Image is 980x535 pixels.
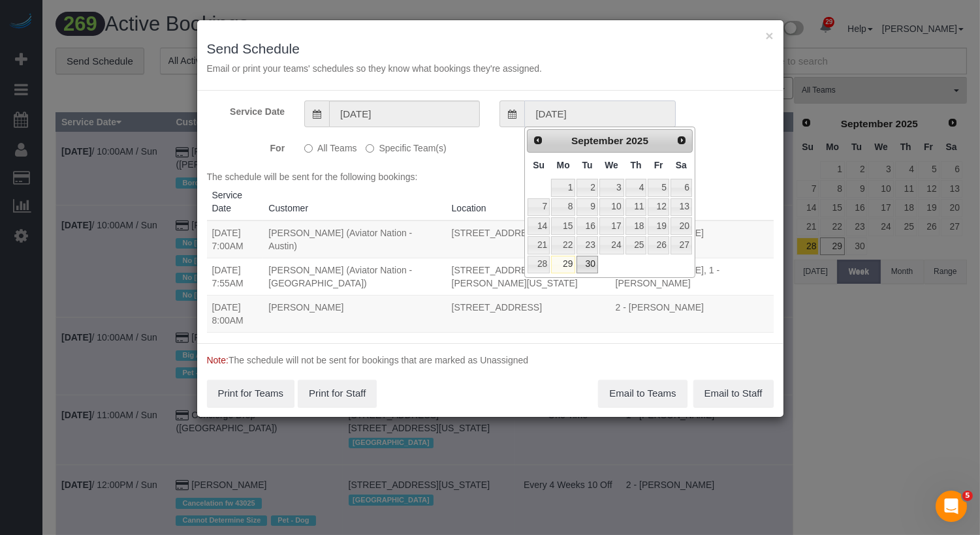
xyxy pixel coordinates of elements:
h3: Send Schedule [207,41,774,56]
span: 5 [962,491,973,501]
input: Specific Team(s) [366,144,374,153]
a: 30 [577,256,597,273]
td: [STREET_ADDRESS] [447,295,610,332]
td: [PERSON_NAME] (Aviator Nation - [GEOGRAPHIC_DATA]) [263,258,446,295]
td: [PERSON_NAME] (Aviator Nation - Austin) [263,221,446,258]
a: 13 [671,198,692,216]
a: 7 [528,198,550,216]
a: 23 [577,236,597,254]
a: 21 [528,236,550,254]
td: [PERSON_NAME] [263,332,446,369]
span: Prev [533,135,543,145]
label: All Teams [304,137,356,155]
button: × [765,29,773,42]
span: Monday [557,160,570,170]
td: [STREET_ADDRESS] [447,221,610,258]
a: 1 [551,179,575,196]
span: Sunday [533,160,545,170]
a: 12 [648,198,669,216]
a: 26 [648,236,669,254]
a: 3 [599,179,624,196]
th: Customer [263,183,446,221]
span: Note: [207,355,229,365]
iframe: Intercom live chat [936,491,967,522]
a: 6 [671,179,692,196]
td: [DATE] 7:55AM [207,258,264,295]
td: 2 - [PERSON_NAME] [610,295,774,332]
button: Email to Teams [598,380,687,407]
span: Friday [654,160,663,170]
a: 2 [577,179,597,196]
a: 22 [551,236,575,254]
a: 25 [625,236,647,254]
div: The schedule will be sent for the following bookings: [207,170,774,333]
span: Next [676,135,687,145]
span: Thursday [631,160,642,170]
span: 2025 [626,135,648,146]
a: 19 [648,217,669,235]
label: Specific Team(s) [366,137,446,155]
a: 24 [599,236,624,254]
a: 17 [599,217,624,235]
td: [STREET_ADDRESS][PERSON_NAME][US_STATE] [447,258,610,295]
a: 4 [625,179,647,196]
a: 9 [577,198,597,216]
a: 8 [551,198,575,216]
p: Email or print your teams' schedules so they know what bookings they're assigned. [207,62,774,75]
a: 10 [599,198,624,216]
td: [DATE] 8:00AM [207,332,264,369]
a: 18 [625,217,647,235]
a: 27 [671,236,692,254]
a: 16 [577,217,597,235]
button: Email to Staff [693,380,774,407]
span: September [571,135,624,146]
th: Service Date [207,183,264,221]
a: 14 [528,217,550,235]
button: Print for Staff [298,380,377,407]
a: 15 [551,217,575,235]
a: 11 [625,198,647,216]
td: [PERSON_NAME] [263,295,446,332]
th: Location [447,183,610,221]
span: Saturday [676,160,687,170]
td: [STREET_ADDRESS][US_STATE] [447,332,610,369]
td: 1 - [PERSON_NAME] [610,332,774,369]
a: 28 [528,256,550,273]
span: Tuesday [582,160,593,170]
a: Prev [529,131,547,149]
td: [DATE] 7:00AM [207,221,264,258]
a: 20 [671,217,692,235]
label: For [197,137,295,155]
td: [DATE] 8:00AM [207,295,264,332]
label: Service Date [197,100,295,118]
a: Next [672,131,691,149]
p: The schedule will not be sent for bookings that are marked as Unassigned [207,354,774,367]
button: Print for Teams [207,380,295,407]
input: To [524,100,675,127]
a: 29 [551,256,575,273]
input: From [329,100,480,127]
input: All Teams [304,144,313,153]
span: Wednesday [605,160,618,170]
a: 5 [648,179,669,196]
